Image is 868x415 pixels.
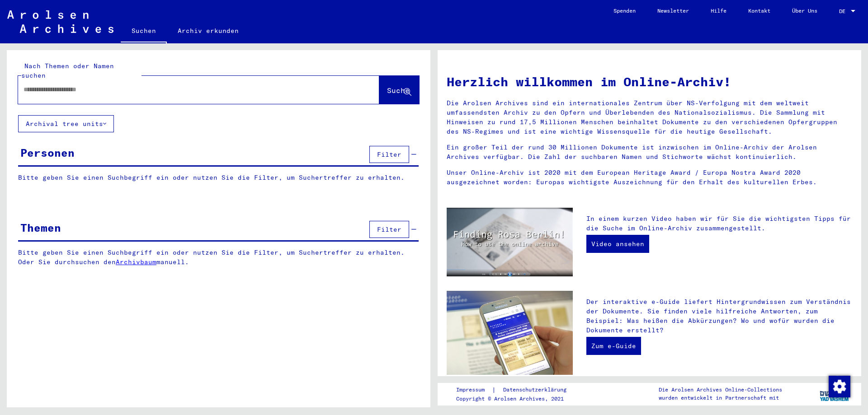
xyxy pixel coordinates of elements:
mat-label: Nach Themen oder Namen suchen [21,62,114,79]
p: Ein großer Teil der rund 30 Millionen Dokumente ist inzwischen im Online-Archiv der Arolsen Archi... [447,143,852,162]
a: Archivbaum [116,258,156,266]
button: Filter [369,146,409,163]
p: Der interaktive e-Guide liefert Hintergrundwissen zum Verständnis der Dokumente. Sie finden viele... [586,297,852,335]
a: Zum e-Guide [586,337,641,355]
p: Unser Online-Archiv ist 2020 mit dem European Heritage Award / Europa Nostra Award 2020 ausgezeic... [447,168,852,187]
p: Bitte geben Sie einen Suchbegriff ein oder nutzen Sie die Filter, um Suchertreffer zu erhalten. O... [18,248,419,267]
div: Themen [20,219,61,236]
p: In einem kurzen Video haben wir für Sie die wichtigsten Tipps für die Suche im Online-Archiv zusa... [586,214,852,233]
div: | [456,385,577,395]
img: eguide.jpg [447,291,573,375]
div: Zustimmung ändern [828,375,850,397]
a: Video ansehen [586,235,649,253]
img: yv_logo.png [818,382,852,405]
span: Suche [387,86,410,95]
p: Die Arolsen Archives Online-Collections [659,386,782,394]
p: Die Arolsen Archives sind ein internationales Zentrum über NS-Verfolgung mit dem weltweit umfasse... [447,98,852,136]
p: Bitte geben Sie einen Suchbegriff ein oder nutzen Sie die Filter, um Suchertreffer zu erhalten. [18,173,419,182]
a: Suchen [121,20,167,43]
a: Archiv erkunden [167,20,250,42]
button: Suche [379,76,419,104]
button: Archival tree units [18,115,114,132]
img: Arolsen_neg.svg [7,10,113,33]
span: DE [839,8,849,14]
img: Zustimmung ändern [829,376,850,397]
div: Personen [20,145,75,161]
p: wurden entwickelt in Partnerschaft mit [659,394,782,402]
h1: Herzlich willkommen im Online-Archiv! [447,72,852,91]
img: video.jpg [447,208,573,276]
a: Impressum [456,385,492,395]
span: Filter [377,225,401,233]
p: Copyright © Arolsen Archives, 2021 [456,395,577,403]
button: Filter [369,221,409,238]
a: Datenschutzerklärung [496,385,577,395]
span: Filter [377,150,401,159]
